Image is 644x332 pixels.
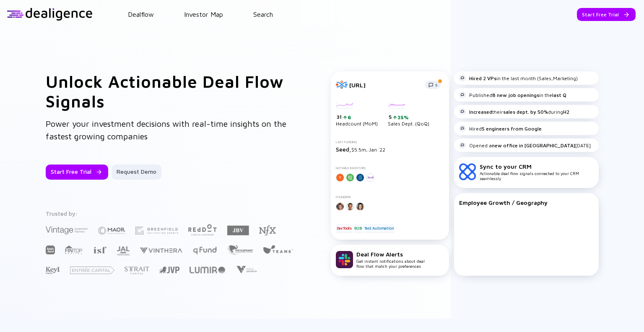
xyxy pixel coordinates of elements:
div: DevTools [336,224,353,233]
div: Trusted by: [46,210,295,217]
div: 25% [397,114,409,120]
div: Notable Investors [336,166,444,170]
img: Viola Growth [235,266,257,274]
img: Vintage Investment Partners [46,225,88,235]
img: Lumir Ventures [190,267,225,273]
div: 5 [389,114,429,120]
span: Power your investment decisions with real-time insights on the fastest growing companies [46,119,286,141]
img: FINTOP Capital [65,245,83,254]
img: Team8 [263,245,293,254]
strong: new office in [GEOGRAPHIC_DATA] [492,142,575,149]
strong: last Q [552,92,566,98]
strong: 5 engineers from Google [482,125,542,132]
div: Last Funding [336,140,444,144]
span: Seed, [336,146,351,153]
strong: sales dept. by 50% [503,109,548,115]
img: Entrée Capital [70,267,114,274]
a: Investor Map [184,10,223,18]
div: 31 [337,114,378,120]
div: B2B [353,224,362,233]
h1: Unlock Actionable Deal Flow Signals [46,71,297,111]
div: Actionable deal flow signals connected to your CRM seamlessly [480,163,594,181]
div: Hired [459,125,542,132]
img: NFX [259,225,276,235]
a: Dealflow [128,10,154,18]
div: their during [459,108,569,115]
div: Sales Dept. (QoQ) [388,102,429,127]
div: Published in the [459,91,566,98]
strong: Increased [469,109,492,115]
button: Start Free Trial [46,165,108,180]
img: Maor Investments [98,224,125,238]
img: Key1 Capital [46,267,60,274]
div: Get instant notifications about deal flow that match your preferences [356,251,425,269]
img: Strait Capital [125,267,149,274]
img: JBV Capital [227,225,249,236]
strong: H2 [563,109,569,115]
a: Search [253,10,273,18]
img: Greenfield Partners [135,227,178,235]
div: 6 [347,114,351,120]
img: The Elephant [227,245,253,255]
div: Test Automation [364,224,395,233]
div: Headcount (MoM) [336,102,378,127]
img: Israel Secondary Fund [93,246,106,254]
div: Opened a [DATE] [459,142,591,149]
button: Request Demo [112,165,161,180]
img: Red Dot Capital Partners [188,222,217,236]
div: Employee Growth / Geography [459,199,594,206]
strong: 8 new job openings [492,92,539,98]
div: Deal Flow Alerts [356,251,425,258]
div: Sync to your CRM [480,163,594,170]
div: $5.5m, Jan `22 [336,146,444,153]
button: Start Free Trial [577,8,636,21]
img: JAL Ventures [117,246,130,256]
img: Vinthera [140,246,182,254]
img: Q Fund [192,245,217,255]
strong: Hired 2 VPs [469,75,496,81]
img: Jerusalem Venture Partners [159,267,179,273]
div: in the last month (Sales,Marketing) [459,75,578,81]
div: [URL] [349,81,420,89]
div: Founders [336,195,444,199]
